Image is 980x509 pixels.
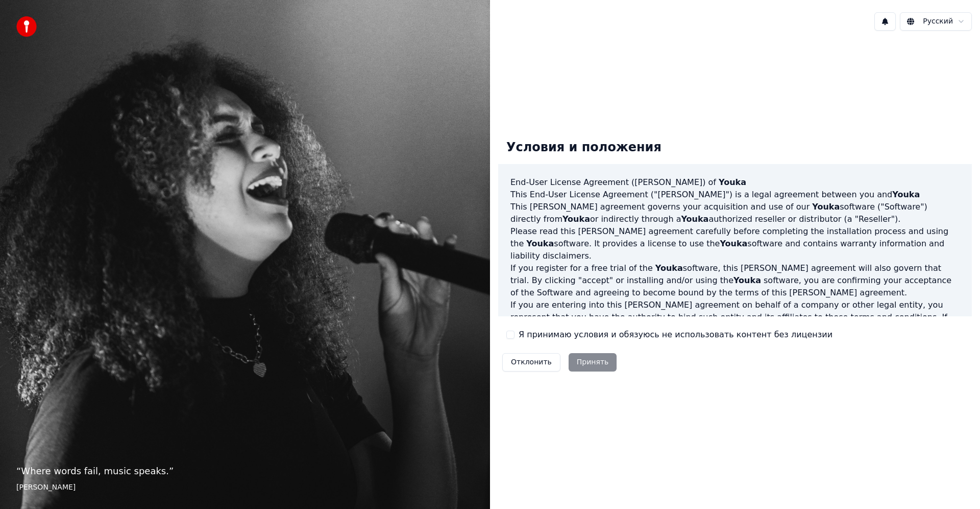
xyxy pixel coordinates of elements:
[519,329,832,341] label: Я принимаю условия и обязуюсь не использовать контент без лицензии
[510,201,960,225] p: This [PERSON_NAME] agreement governs your acquisition and use of our software ("Software") direct...
[719,177,746,187] span: Youka
[655,263,683,273] span: Youka
[502,353,560,372] button: Отклонить
[562,214,590,224] span: Youka
[16,482,474,493] footer: [PERSON_NAME]
[812,202,840,212] span: Youka
[498,131,670,164] div: Условия и положения
[526,239,554,248] span: Youka
[510,262,960,299] p: If you register for a free trial of the software, this [PERSON_NAME] agreement will also govern t...
[681,214,708,224] span: Youka
[510,225,960,262] p: Please read this [PERSON_NAME] agreement carefully before completing the installation process and...
[16,16,37,37] img: youka
[510,299,960,348] p: If you are entering into this [PERSON_NAME] agreement on behalf of a company or other legal entit...
[892,190,920,199] span: Youka
[16,464,474,478] p: “ Where words fail, music speaks. ”
[720,239,747,248] span: Youka
[733,275,761,285] span: Youka
[510,189,960,201] p: This End-User License Agreement ("[PERSON_NAME]") is a legal agreement between you and
[510,176,960,189] h3: End-User License Agreement ([PERSON_NAME]) of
